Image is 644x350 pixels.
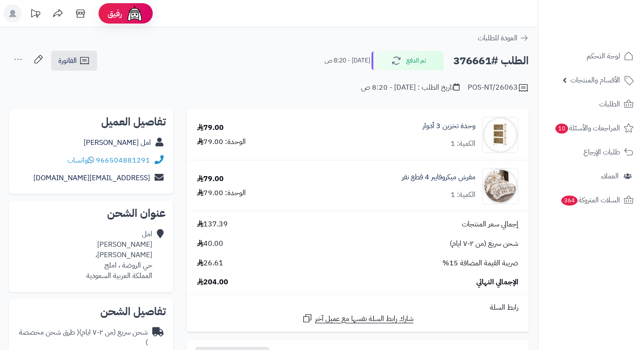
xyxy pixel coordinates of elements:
span: رفيق [108,8,122,19]
span: العملاء [601,170,619,182]
a: العودة للطلبات [478,33,529,43]
span: شارك رابط السلة نفسها مع عميل آخر [315,314,414,324]
span: ضريبة القيمة المضافة 15% [442,258,518,268]
a: تحديثات المنصة [24,5,47,25]
span: لوحة التحكم [587,50,620,62]
div: الوحدة: 79.00 [197,137,246,147]
div: 79.00 [197,123,224,133]
img: logo-2.png [583,7,635,26]
a: وحدة تخزين 3 أدوار [423,121,475,131]
a: امل [PERSON_NAME] [84,137,151,148]
span: السلات المتروكة [560,194,620,206]
div: الكمية: 1 [451,190,475,200]
a: واتساب [67,155,94,166]
span: الإجمالي النهائي [476,277,518,288]
span: 137.39 [197,219,228,230]
span: طلبات الإرجاع [583,146,620,158]
div: الوحدة: 79.00 [197,188,246,198]
span: 40.00 [197,239,223,249]
img: 1752753754-1-90x90.jpg [483,168,518,204]
a: طلبات الإرجاع [544,141,639,163]
span: شحن سريع (من ٢-٧ ايام) [450,239,518,249]
span: 364 [561,195,578,206]
h2: تفاصيل العميل [16,116,166,127]
span: ( طرق شحن مخصصة ) [19,327,148,348]
a: المراجعات والأسئلة10 [544,117,639,139]
a: مفرش ميكروفايبر 4 قطع نفر [402,172,475,182]
a: لوحة التحكم [544,45,639,67]
a: الفاتورة [51,51,97,71]
a: الطلبات [544,93,639,115]
h2: الطلب #376661 [453,52,529,70]
span: الأقسام والمنتجات [570,74,620,86]
div: رابط السلة [190,302,525,313]
span: 10 [555,123,568,134]
span: 204.00 [197,277,228,288]
span: 26.61 [197,258,223,268]
span: العودة للطلبات [478,33,517,43]
div: امل [PERSON_NAME] [PERSON_NAME]، حي الروضة ، املج المملكة العربية السعودية [86,229,152,281]
div: شحن سريع (من ٢-٧ ايام) [16,327,148,348]
a: [EMAIL_ADDRESS][DOMAIN_NAME] [33,173,150,183]
h2: تفاصيل الشحن [16,306,166,317]
span: الطلبات [599,98,620,110]
span: الفاتورة [58,55,77,66]
div: تاريخ الطلب : [DATE] - 8:20 ص [361,82,460,93]
h2: عنوان الشحن [16,208,166,219]
img: ai-face.png [126,5,144,23]
div: الكمية: 1 [451,139,475,149]
a: السلات المتروكة364 [544,189,639,211]
a: 966504881291 [96,155,150,166]
div: 79.00 [197,174,224,184]
span: إجمالي سعر المنتجات [462,219,518,230]
img: 1738071812-110107010066-90x90.jpg [483,117,518,153]
span: المراجعات والأسئلة [555,122,620,134]
a: شارك رابط السلة نفسها مع عميل آخر [302,313,414,324]
a: العملاء [544,165,639,187]
button: تم الدفع [371,51,444,70]
small: [DATE] - 8:20 ص [324,56,370,65]
div: POS-NT/26063 [468,82,529,93]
